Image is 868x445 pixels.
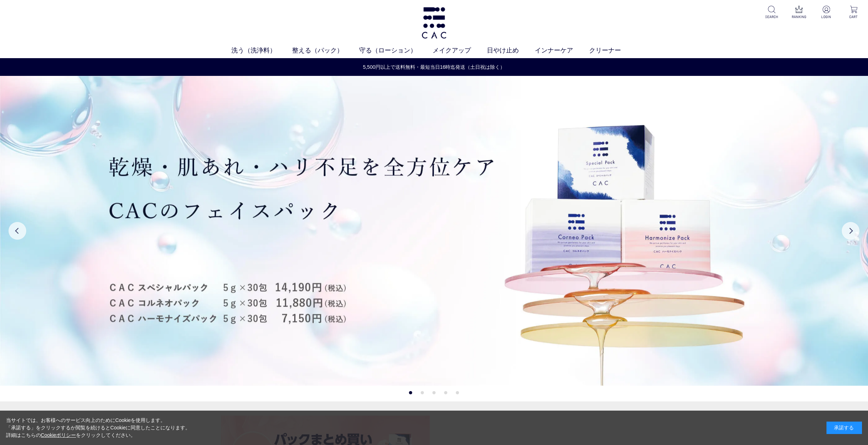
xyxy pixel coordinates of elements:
button: 3 of 5 [433,391,436,394]
a: RANKING [790,6,808,20]
p: LOGIN [818,14,835,20]
a: 日やけ止め [487,46,535,55]
button: Next [842,222,859,240]
button: 5 of 5 [456,391,459,394]
p: RANKING [790,14,808,20]
div: 当サイトでは、お客様へのサービス向上のためにCookieを使用します。 「承諾する」をクリックするか閲覧を続けるとCookieに同意したことになります。 詳細はこちらの をクリックしてください。 [6,417,191,439]
a: SEARCH [763,6,780,20]
a: Cookieポリシー [41,432,76,438]
button: Previous [9,222,26,240]
p: SEARCH [763,14,780,20]
button: 2 of 5 [421,391,424,394]
a: CART [845,6,862,20]
a: クリーナー [589,46,637,55]
div: 承諾する [826,422,862,434]
p: CART [845,14,862,20]
a: 洗う（洗浄料） [231,46,292,55]
img: logo [420,7,448,39]
a: LOGIN [818,6,835,20]
a: 守る（ローション） [359,46,433,55]
a: メイクアップ [433,46,487,55]
button: 4 of 5 [444,391,447,394]
a: 5,500円以上で送料無料・最短当日16時迄発送（土日祝は除く） [0,63,868,71]
a: 整える（パック） [292,46,359,55]
button: 1 of 5 [409,391,412,394]
a: インナーケア [535,46,589,55]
